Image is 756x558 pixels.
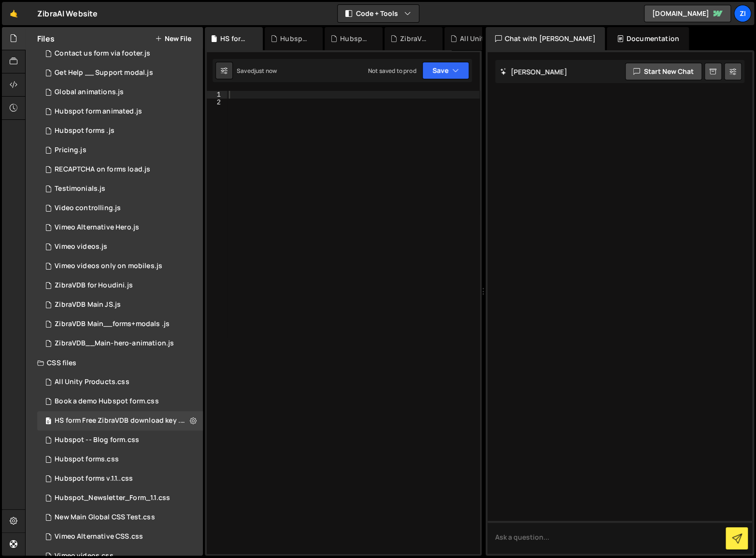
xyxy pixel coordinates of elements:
[37,334,203,353] div: 12773/38435.js
[37,63,203,83] div: 12773/39362.js
[37,257,203,276] div: 12773/35966.js
[55,397,158,406] div: Book a demo Hubspot form.css
[422,62,469,79] button: Save
[55,223,139,232] div: Vimeo Alternative Hero.js
[368,67,416,75] div: Not saved to prod
[55,416,188,425] div: HS form Free ZibraVDB download key .css
[207,91,227,99] div: 1
[37,450,203,469] div: 12773/34699.css
[37,218,203,237] div: 12773/34070.js
[37,276,203,295] div: 12773/35462.js
[55,127,114,135] div: Hubspot forms .js
[55,378,129,386] div: All Unity Products.css
[55,88,124,97] div: Global animations.js
[37,411,206,430] div: 12773/44816.css
[37,160,203,179] div: 12773/36325.js
[37,295,203,315] div: 12773/37682.js
[37,44,203,63] div: 12773/39161.js
[55,69,153,77] div: Get Help __ Support modal.js
[37,33,55,44] h2: Files
[55,494,170,502] div: Hubspot_Newsletter_Form_1.1.css
[37,121,203,141] div: 12773/35012.js
[37,508,203,527] div: 12773/35979.css
[460,34,491,43] div: All Unity products animation.js
[644,5,731,22] a: [DOMAIN_NAME]
[55,455,119,464] div: Hubspot forms.css
[37,237,203,257] div: 12773/33626.js
[280,34,311,43] div: Hubspot_Newsletter_Form_1.1.css
[37,469,203,488] div: 12773/36905.css
[37,179,203,199] div: 12773/36012.js
[37,527,203,546] div: 12773/34071.css
[37,392,203,411] div: 12773/33736.css
[500,67,567,76] h2: [PERSON_NAME]
[37,141,203,160] div: 12773/35046.js
[37,8,98,19] div: ZibraAI Website
[26,353,203,372] div: CSS files
[734,5,751,22] a: Zi
[55,107,142,116] div: Hubspot form animated.js
[338,5,419,22] button: Code + Tools
[37,102,203,121] div: 12773/39374.js
[55,513,155,522] div: New Main Global CSS Test.css
[207,99,227,106] div: 2
[220,34,251,43] div: HS form Free ZibraVDB download key .css
[55,146,86,155] div: Pricing.js
[2,2,26,25] a: 🤙
[55,262,162,271] div: Vimeo videos only on mobiles.js
[340,34,371,43] div: Hubspot forms v.1.1..css
[37,488,203,508] div: 12773/36909.css
[625,63,702,80] button: Start new chat
[607,27,688,50] div: Documentation
[55,204,121,213] div: Video controlling.js
[55,281,133,290] div: ZibraVDB for Houdini.js
[55,436,139,444] div: Hubspot -- Blog form.css
[254,67,277,75] div: just now
[237,67,277,75] div: Saved
[55,243,107,251] div: Vimeo videos.js
[55,532,143,541] div: Vimeo Alternative CSS.css
[400,34,431,43] div: ZibraVDB for UE.js
[55,339,174,348] div: ZibraVDB__Main-hero-animation.js
[55,165,150,174] div: RECAPTCHA on forms load.js
[37,315,203,334] div: 12773/37685.js
[55,320,170,329] div: ZibraVDB Main__forms+modals .js
[55,300,121,309] div: ZibraVDB Main JS.js
[37,199,203,218] div: 12773/35708.js
[55,185,105,193] div: Testimonials.js
[37,83,203,102] div: 12773/33695.js
[55,49,150,58] div: Contact us form via footer.js
[37,372,203,392] div: 12773/40878.css
[155,35,191,43] button: New File
[37,430,203,450] div: 12773/34926.css
[45,418,51,426] span: 0
[55,474,133,483] div: Hubspot forms v.1.1..css
[485,27,605,50] div: Chat with [PERSON_NAME]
